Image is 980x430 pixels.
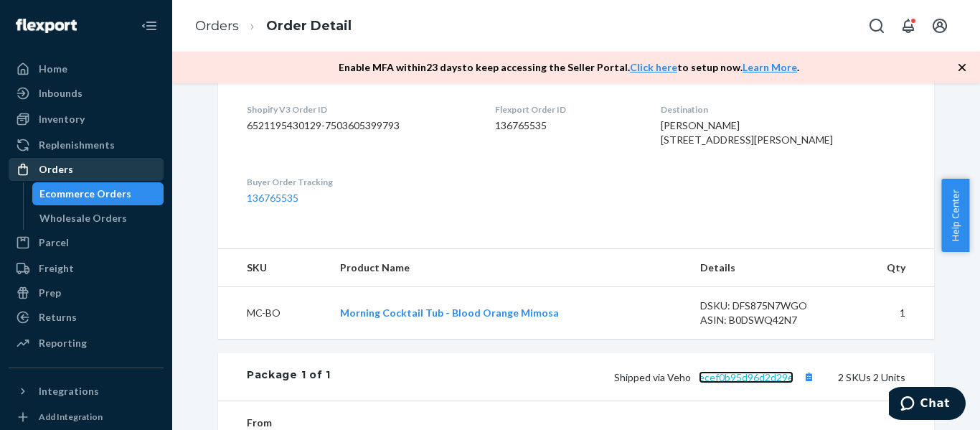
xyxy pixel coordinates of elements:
[340,307,559,319] a: Morning Cocktail Tub - Blood Orange Mimosa
[862,11,891,40] button: Open Search Box
[9,158,164,181] a: Orders
[941,179,969,252] button: Help Center
[39,138,115,152] div: Replenishments
[39,187,131,201] div: Ecommerce Orders
[689,249,847,287] th: Details
[39,411,103,423] div: Add Integration
[247,176,472,188] dt: Buyer Order Tracking
[39,384,99,398] div: Integrations
[135,11,164,40] button: Close Navigation
[39,286,61,300] div: Prep
[218,287,329,340] td: MC-BO
[9,57,164,80] a: Home
[661,103,905,116] dt: Destination
[195,18,239,34] a: Orders
[32,207,164,230] a: Wholesale Orders
[699,371,793,383] a: ecef0b95d96d2d29e
[9,108,164,131] a: Inventory
[329,249,689,287] th: Product Name
[661,119,833,146] span: [PERSON_NAME] [STREET_ADDRESS][PERSON_NAME]
[39,112,85,126] div: Inventory
[614,371,818,383] span: Shipped via Veho
[9,332,164,355] a: Reporting
[247,416,418,430] dt: From
[495,118,639,133] dd: 136765535
[700,313,835,327] div: ASIN: B0DSWQ42N7
[9,380,164,403] button: Integrations
[9,306,164,329] a: Returns
[9,257,164,280] a: Freight
[743,61,797,73] a: Learn More
[925,11,954,40] button: Open account menu
[9,281,164,304] a: Prep
[9,408,164,426] a: Add Integration
[218,249,329,287] th: SKU
[247,103,472,116] dt: Shopify V3 Order ID
[32,182,164,205] a: Ecommerce Orders
[184,5,363,47] ol: breadcrumbs
[889,387,966,423] iframe: Opens a widget where you can chat to one of our agents
[39,310,77,324] div: Returns
[630,61,677,73] a: Click here
[331,368,905,386] div: 2 SKUs 2 Units
[247,118,472,133] dd: 6521195430129-7503605399793
[495,103,639,116] dt: Flexport Order ID
[39,261,74,276] div: Freight
[39,211,127,225] div: Wholesale Orders
[799,368,818,386] button: Copy tracking number
[39,86,83,101] div: Inbounds
[894,11,923,40] button: Open notifications
[39,62,67,76] div: Home
[39,162,73,177] div: Orders
[9,82,164,105] a: Inbounds
[9,134,164,156] a: Replenishments
[700,299,835,313] div: DSKU: DFS875N7WGO
[339,60,799,75] p: Enable MFA within 23 days to keep accessing the Seller Portal. to setup now. .
[266,18,352,34] a: Order Detail
[247,368,331,386] div: Package 1 of 1
[247,192,298,204] a: 136765535
[39,336,87,350] div: Reporting
[39,235,69,250] div: Parcel
[16,19,77,33] img: Flexport logo
[847,287,934,340] td: 1
[9,231,164,254] a: Parcel
[847,249,934,287] th: Qty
